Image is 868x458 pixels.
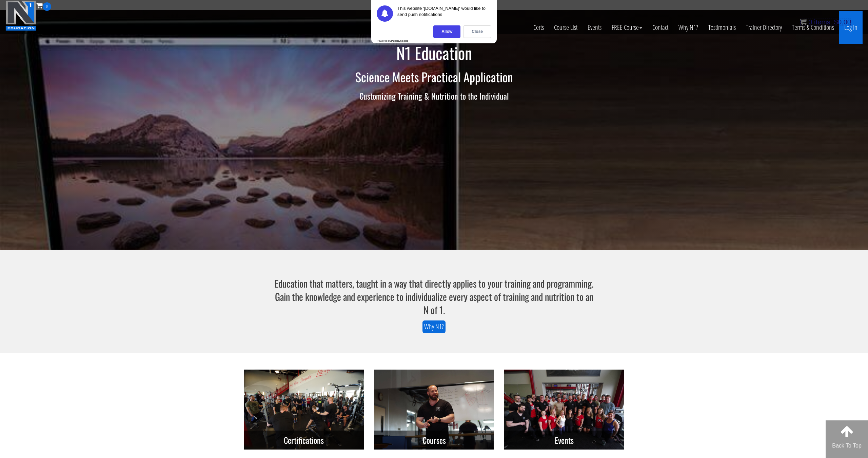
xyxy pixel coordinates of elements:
h1: N1 Education [236,44,632,62]
p: Back To Top [826,442,868,450]
a: Contact [647,11,673,44]
h3: Events [504,431,624,450]
div: This website '[DOMAIN_NAME]' would like to send push notifications [397,5,491,22]
h3: Customizing Training & Nutrition to the Individual [236,91,632,100]
a: Terms & Conditions [787,11,839,44]
div: Powered by [377,39,409,42]
strong: PushEngage [391,39,408,42]
span: items: [814,18,832,26]
a: Log In [839,11,863,44]
img: n1-events [504,370,624,450]
bdi: 0.00 [834,18,851,26]
span: 0 [43,2,51,11]
span: 0 [808,18,812,26]
span: $ [834,18,838,26]
img: icon11.png [800,19,807,25]
div: Allow [433,25,460,38]
h3: Education that matters, taught in a way that directly applies to your training and programming. G... [273,277,595,317]
a: 0 items: $0.00 [800,18,851,26]
h3: Certifications [244,431,364,450]
div: Close [463,25,491,38]
img: n1-courses [374,370,494,450]
a: Trainer Directory [741,11,787,44]
a: 0 [36,1,51,10]
h2: Science Meets Practical Application [236,70,632,84]
a: Course List [549,11,583,44]
a: Why N1? [422,320,446,333]
img: n1-education [5,0,36,31]
a: Events [583,11,607,44]
img: n1-certifications [244,370,364,450]
h3: Courses [374,431,494,450]
a: FREE Course [607,11,647,44]
a: Testimonials [703,11,741,44]
a: Certs [528,11,549,44]
a: Why N1? [673,11,703,44]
